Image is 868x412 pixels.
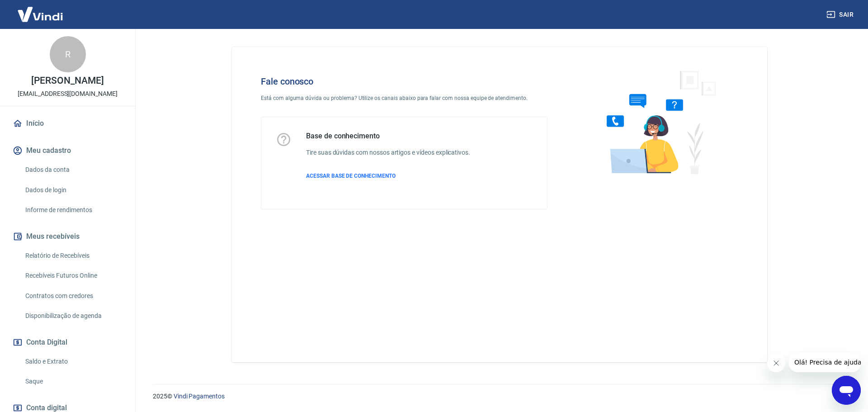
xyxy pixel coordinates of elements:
[50,36,86,72] div: R
[261,76,547,87] h4: Fale conosco
[22,246,124,265] a: Relatório de Recebíveis
[22,307,124,325] a: Disponibilização de agenda
[306,172,470,180] a: ACESSAR BASE DE CONHECIMENTO
[767,354,785,372] iframe: Fechar mensagem
[22,201,124,219] a: Informe de rendimentos
[18,89,118,99] p: [EMAIL_ADDRESS][DOMAIN_NAME]
[31,76,104,85] p: [PERSON_NAME]
[5,6,76,14] span: Olá! Precisa de ajuda?
[22,372,124,391] a: Saque
[789,352,861,372] iframe: Mensagem da empresa
[832,376,861,405] iframe: Botão para abrir a janela de mensagens
[153,392,846,401] p: 2025 ©
[11,114,124,133] a: Início
[589,62,726,182] img: Fale conosco
[22,266,124,285] a: Recebíveis Futuros Online
[261,94,547,102] p: Está com alguma dúvida ou problema? Utilize os canais abaixo para falar com nossa equipe de atend...
[11,141,124,161] button: Meu cadastro
[306,173,396,179] span: ACESSAR BASE DE CONHECIMENTO
[11,227,124,246] button: Meus recebíveis
[306,148,470,157] h6: Tire suas dúvidas com nossos artigos e vídeos explicativos.
[22,161,124,179] a: Dados da conta
[306,132,470,141] h5: Base de conhecimento
[174,393,225,400] a: Vindi Pagamentos
[22,181,124,199] a: Dados de login
[22,352,124,371] a: Saldo e Extrato
[11,332,124,352] button: Conta Digital
[22,287,124,305] a: Contratos com credores
[11,0,70,28] img: Vindi
[825,6,857,23] button: Sair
